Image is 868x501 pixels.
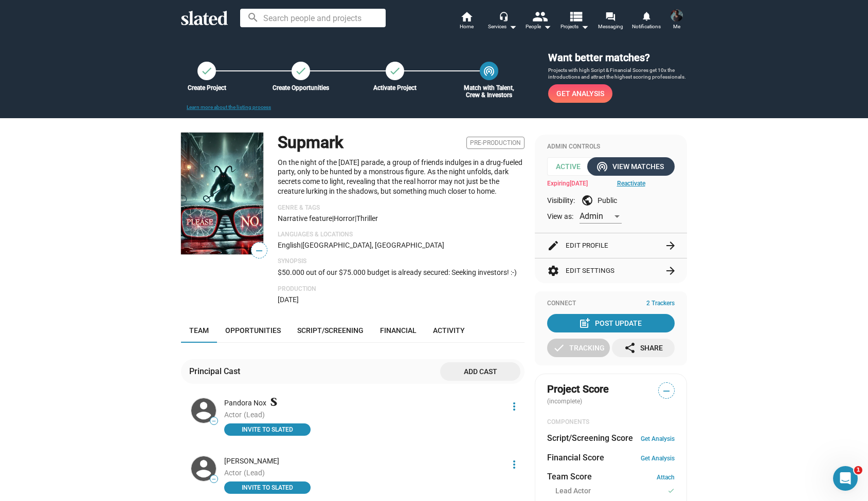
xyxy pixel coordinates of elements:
mat-icon: edit [547,239,559,252]
mat-icon: wifi_tethering [596,160,608,173]
span: View as: [547,212,573,221]
img: Supmark [181,133,263,254]
span: INVITE TO SLATED [230,483,304,493]
span: Add cast [448,362,512,381]
span: English [278,241,301,249]
span: (Lead) [244,411,265,419]
div: Match with Talent, Crew & Investors [455,84,523,99]
span: — [210,476,218,482]
span: Script/Screening [297,326,364,335]
mat-icon: wifi_tethering [483,65,495,77]
span: Pre-Production [466,137,525,149]
span: Activity [433,326,465,335]
button: Post Update [547,314,675,332]
span: Projects [560,21,589,33]
span: Active [547,157,596,176]
h3: Want better matches? [548,51,687,65]
a: Match with Talent, Crew & Investors [480,62,498,80]
span: — [251,244,267,257]
span: [GEOGRAPHIC_DATA], [GEOGRAPHIC_DATA] [302,241,444,249]
a: Get Analysis [548,84,612,103]
span: [DATE] [278,295,299,304]
a: Team [181,318,217,343]
img: Pandora Nox [191,398,216,423]
mat-icon: notifications [641,11,651,21]
mat-icon: forum [605,11,615,21]
p: Synopsis [278,257,525,266]
input: Search people and projects [240,9,386,27]
mat-icon: arrow_drop_down [541,21,553,33]
a: Attach [657,474,675,481]
span: | [301,241,302,249]
div: Share [624,339,663,357]
div: People [526,21,551,33]
div: Create Project [173,84,241,91]
a: Notifications [628,10,664,33]
span: Narrative feature [278,214,332,222]
span: Me [673,21,680,33]
span: Actor [224,411,242,419]
mat-icon: check [553,342,565,354]
mat-icon: arrow_forward [664,239,677,252]
span: (Lead) [244,469,265,477]
span: Project Score [547,382,609,396]
img: Alexander Bruckner [671,9,683,22]
button: View Matches [587,157,675,176]
span: Get Analysis [556,84,604,103]
a: Get Analysis [641,455,675,462]
mat-icon: arrow_drop_down [578,21,591,33]
span: — [210,418,218,424]
div: Connect [547,300,675,308]
div: [PERSON_NAME] [224,456,502,466]
span: Financial [380,326,417,335]
h1: Supmark [278,132,343,154]
button: INVITE TO SLATED [224,423,311,436]
mat-icon: check [389,65,401,77]
a: Activity [425,318,473,343]
mat-icon: people [532,9,547,24]
span: Notifications [632,21,661,33]
button: People [520,10,556,33]
dt: Team Score [547,471,592,482]
p: Production [278,285,525,293]
button: Reactivate [617,180,645,187]
div: Services [488,21,517,33]
span: Lead Actor [555,486,591,497]
span: | [355,214,356,222]
iframe: Intercom live chat [833,466,858,491]
button: Edit Settings [547,258,675,283]
div: Admin Controls [547,143,675,151]
mat-icon: post_add [578,317,591,329]
span: Team [189,326,209,335]
p: Projects with high Script & Financial Scores get 10x the introductions and attract the highest sc... [548,67,687,81]
button: Activate Project [386,62,404,80]
span: Home [460,21,474,33]
span: $50.000 out of our $75.000 budget is already secured: Seeking investors! :-) [278,268,517,276]
button: INVITE TO SLATED [224,481,311,494]
span: Actor [224,469,242,477]
a: Financial [372,318,425,343]
span: Horror [334,214,355,222]
mat-icon: check [295,65,307,77]
a: Home [448,10,484,33]
a: Script/Screening [289,318,372,343]
span: 2 Trackers [646,300,675,308]
mat-icon: check [667,486,675,496]
div: Create Opportunities [267,84,335,91]
span: 1 [854,466,862,474]
a: Create Opportunities [292,62,310,80]
mat-icon: share [624,342,636,354]
button: Tracking [547,339,610,357]
span: | [332,214,334,222]
mat-icon: more_vert [508,400,520,413]
p: Languages & Locations [278,231,525,239]
mat-icon: arrow_forward [664,265,677,277]
div: View Matches [598,157,664,176]
span: Admin [580,211,603,221]
button: Alexander BrucknerMe [664,7,689,34]
mat-icon: home [460,10,473,23]
img: Roxanne Rapp [191,456,216,481]
div: Activate Project [361,84,429,91]
a: Get Analysis [641,435,675,442]
a: Opportunities [217,318,289,343]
